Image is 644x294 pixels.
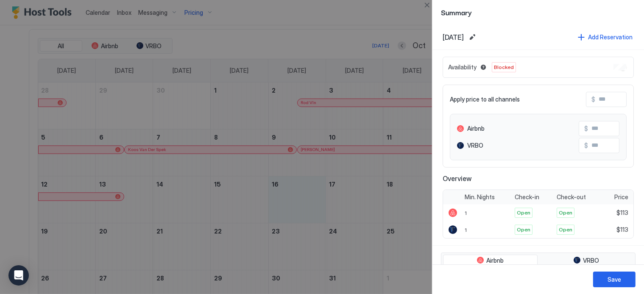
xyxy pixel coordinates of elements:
span: $ [591,96,595,103]
span: $ [584,125,588,132]
span: Open [559,209,572,217]
button: Save [593,272,636,287]
span: Min. Nights [465,193,495,201]
button: VRBO [539,255,634,267]
span: VRBO [583,257,599,264]
span: VRBO [467,142,483,149]
span: Open [517,209,530,217]
span: [DATE] [443,33,464,41]
button: Add Reservation [577,31,634,43]
span: Price [614,193,628,201]
button: Airbnb [443,255,538,267]
button: Blocked dates override all pricing rules and remain unavailable until manually unblocked [478,62,488,72]
span: Blocked [494,63,514,71]
span: Summary [441,7,636,17]
div: Open Intercom Messenger [8,265,29,286]
div: Save [608,275,621,284]
span: 1 [465,227,467,233]
button: Edit date range [467,32,477,42]
span: Airbnb [486,257,504,264]
div: Add Reservation [588,33,633,41]
span: Airbnb [467,125,485,132]
span: $ [584,142,588,149]
span: Overview [443,174,634,183]
span: Open [559,226,572,234]
span: Check-out [557,193,586,201]
span: $113 [616,209,628,217]
span: Apply price to all channels [450,96,520,103]
span: Check-in [515,193,539,201]
span: Availability [448,63,477,71]
div: tab-group [441,253,636,269]
span: $113 [616,226,628,234]
span: Open [517,226,530,234]
span: 1 [465,210,467,216]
